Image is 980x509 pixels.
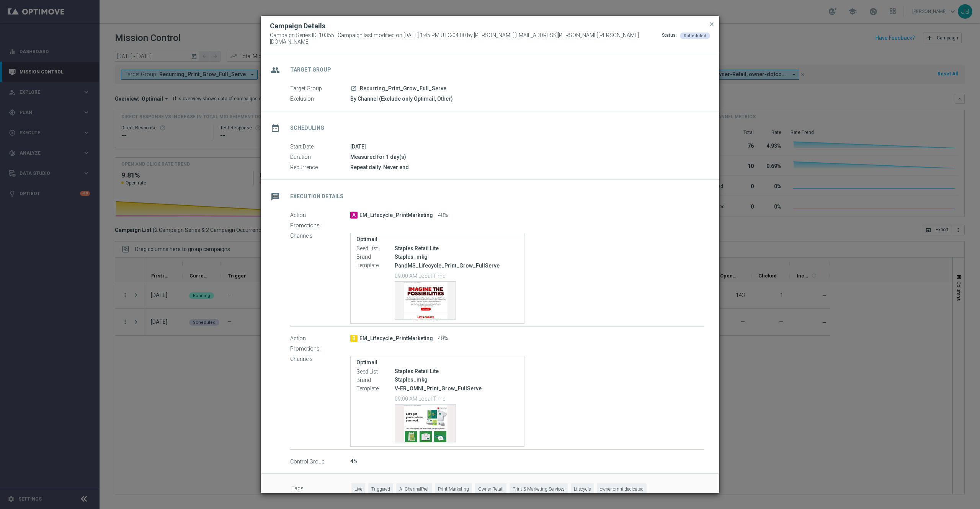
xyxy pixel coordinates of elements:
[268,121,282,135] i: date_range
[395,245,518,252] div: Staples Retail Lite
[290,124,324,132] h2: Scheduling
[290,212,350,219] label: Action
[356,254,395,261] label: Brand
[270,21,325,31] h2: Campaign Details
[680,32,710,38] colored-tag: Scheduled
[290,144,350,150] label: Start Date
[438,335,448,342] span: 48%
[510,483,568,495] span: Print & Marketing Services
[290,222,350,229] label: Promotions
[350,163,704,171] div: Repeat daily. Never end
[291,483,351,495] label: Tags
[662,32,677,45] div: Status:
[368,483,393,495] span: Triggered
[290,154,350,161] label: Duration
[684,33,706,38] span: Scheduled
[395,262,518,269] p: PandMS_Lifecycle_Print_Grow_FullServe
[351,85,357,91] i: launch
[270,32,662,45] span: Campaign Series ID: 10355 | Campaign last modified on [DATE] 1:45 PM UTC-04:00 by [PERSON_NAME][E...
[356,262,395,269] label: Template
[438,212,448,219] span: 48%
[290,96,350,103] label: Exclusion
[290,85,350,92] label: Target Group
[290,458,350,465] label: Control Group
[290,233,350,240] label: Channels
[290,346,350,352] label: Promotions
[395,253,518,261] div: Staples_mkg
[268,63,282,77] i: group
[290,66,331,73] h2: Target Group
[395,385,518,392] p: V-ER_OMNI_Print_Grow_FullServe
[350,95,704,103] div: By Channel (Exclude only Optimail, Other)
[350,335,358,342] span: B
[356,245,395,252] label: Seed List
[290,193,343,200] h2: Execution Details
[359,212,433,219] span: EM_Lifecycle_PrintMarketing
[709,21,715,27] span: close
[290,356,350,363] label: Channels
[350,457,704,465] div: 4%
[395,376,518,383] div: Staples_mkg
[290,335,350,342] label: Action
[356,385,395,392] label: Template
[350,143,704,150] div: [DATE]
[350,153,704,161] div: Measured for 1 day(s)
[360,85,446,92] span: Recurring_Print_Grow_Full_Serve
[351,483,365,495] span: Live
[597,483,647,495] span: owner-omni-dedicated
[356,377,395,383] label: Brand
[359,335,433,342] span: EM_Lifecycle_PrintMarketing
[475,483,506,495] span: Owner-Retail
[350,212,358,219] span: A
[356,368,395,375] label: Seed List
[395,395,518,402] p: 09:00 AM Local Time
[396,483,432,495] span: AllChannelPref
[356,359,518,366] label: Optimail
[435,483,472,495] span: Print-Marketing
[395,272,518,279] p: 09:00 AM Local Time
[395,367,518,375] div: Staples Retail Lite
[290,164,350,171] label: Recurrence
[571,483,594,495] span: Lifecycle
[356,236,518,243] label: Optimail
[268,190,282,204] i: message
[350,85,357,92] a: launch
